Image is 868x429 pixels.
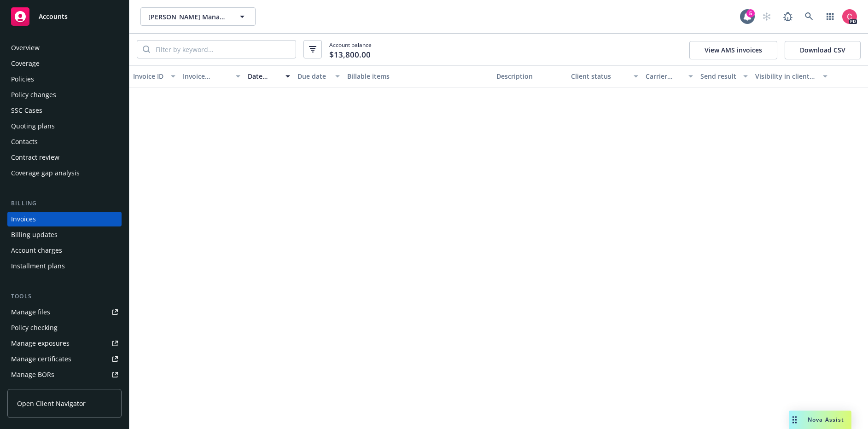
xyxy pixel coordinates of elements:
[11,212,36,226] div: Invoices
[800,7,818,26] a: Search
[150,41,296,58] input: Filter by keyword...
[697,65,751,87] button: Send result
[143,46,150,53] svg: Search
[7,292,122,301] div: Tools
[7,259,122,273] a: Installment plans
[642,65,697,87] button: Carrier status
[7,199,122,208] div: Billing
[808,416,844,423] span: Nova Assist
[140,7,256,26] button: [PERSON_NAME] Management Company
[297,71,330,81] div: Due date
[571,71,628,81] div: Client status
[11,336,70,351] div: Manage exposures
[7,227,122,242] a: Billing updates
[11,56,40,71] div: Coverage
[751,65,831,87] button: Visibility in client dash
[329,41,372,58] span: Account balance
[7,87,122,102] a: Policy changes
[11,41,40,55] div: Overview
[757,7,776,26] a: Start snowing
[11,320,58,335] div: Policy checking
[179,65,244,87] button: Invoice amount
[294,65,344,87] button: Due date
[11,243,62,258] div: Account charges
[7,320,122,335] a: Policy checking
[11,150,59,165] div: Contract review
[133,71,165,81] div: Invoice ID
[493,65,567,87] button: Description
[779,7,797,26] a: Report a Bug
[746,9,755,17] div: 5
[11,134,38,149] div: Contacts
[7,243,122,258] a: Account charges
[11,352,71,366] div: Manage certificates
[11,227,58,242] div: Billing updates
[7,134,122,149] a: Contacts
[11,119,55,133] div: Quoting plans
[567,65,642,87] button: Client status
[248,71,280,81] div: Date issued
[7,119,122,133] a: Quoting plans
[842,9,857,24] img: photo
[11,87,56,102] div: Policy changes
[7,166,122,180] a: Coverage gap analysis
[789,411,851,429] button: Nova Assist
[11,259,65,273] div: Installment plans
[11,367,54,382] div: Manage BORs
[148,12,228,22] span: [PERSON_NAME] Management Company
[129,65,179,87] button: Invoice ID
[7,72,122,87] a: Policies
[7,103,122,118] a: SSC Cases
[646,71,683,81] div: Carrier status
[11,166,80,180] div: Coverage gap analysis
[496,71,564,81] div: Description
[7,305,122,319] a: Manage files
[689,41,777,59] button: View AMS invoices
[7,367,122,382] a: Manage BORs
[7,41,122,55] a: Overview
[7,56,122,71] a: Coverage
[39,13,68,20] span: Accounts
[347,71,489,81] div: Billable items
[7,352,122,366] a: Manage certificates
[7,336,122,351] a: Manage exposures
[7,4,122,29] a: Accounts
[7,150,122,165] a: Contract review
[11,305,50,319] div: Manage files
[11,103,42,118] div: SSC Cases
[344,65,493,87] button: Billable items
[244,65,294,87] button: Date issued
[821,7,839,26] a: Switch app
[183,71,230,81] div: Invoice amount
[700,71,738,81] div: Send result
[329,49,371,61] span: $13,800.00
[11,72,34,87] div: Policies
[789,411,800,429] div: Drag to move
[7,212,122,226] a: Invoices
[755,71,817,81] div: Visibility in client dash
[785,41,861,59] button: Download CSV
[17,399,86,408] span: Open Client Navigator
